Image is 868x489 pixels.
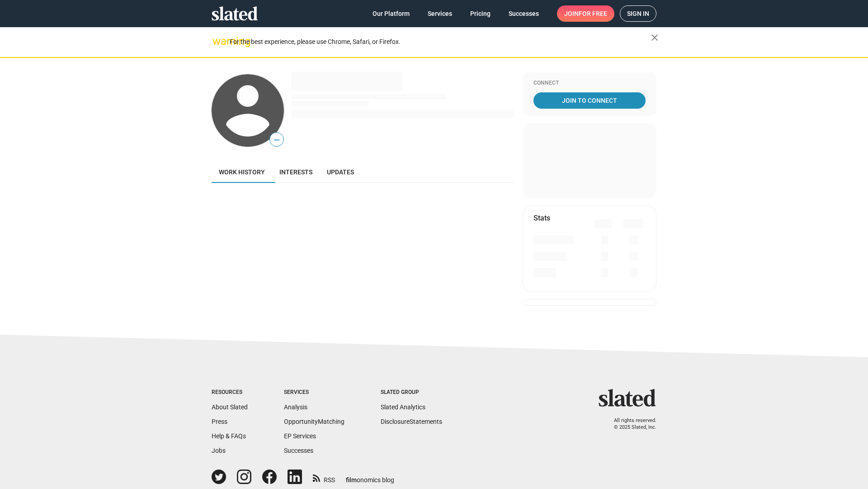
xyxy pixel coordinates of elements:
p: All rights reserved. © 2025 Slated, Inc. [604,417,656,431]
span: Updates [327,168,354,176]
a: EP Services [284,432,316,440]
a: Help & FAQs [212,432,246,440]
span: Services [428,5,452,22]
a: RSS [313,470,335,484]
span: Join To Connect [535,92,644,109]
span: Sign in [627,6,649,21]
mat-card-title: Stats [533,213,550,223]
a: Analysis [284,403,307,411]
mat-icon: warning [212,36,223,47]
a: Successes [501,5,546,22]
a: Jobs [212,447,226,454]
a: Pricing [463,5,498,22]
div: Slated Group [381,389,442,396]
span: film [346,476,357,484]
a: Our Platform [365,5,417,22]
a: Joinfor free [557,5,614,22]
a: About Slated [212,403,248,411]
a: Interests [272,161,320,183]
div: Resources [212,389,248,396]
span: Interests [279,168,312,176]
span: Successes [509,5,539,22]
div: Connect [533,80,646,87]
a: Sign in [620,5,656,22]
span: Our Platform [373,5,410,22]
div: For the best experience, please use Chrome, Safari, or Firefox. [230,36,651,48]
span: Pricing [470,5,491,22]
div: Services [284,389,344,396]
a: Successes [284,447,313,454]
span: Work history [219,168,265,176]
a: filmonomics blog [346,469,394,484]
a: Slated Analytics [381,403,425,411]
mat-icon: close [649,32,660,43]
a: Updates [320,161,361,183]
a: OpportunityMatching [284,418,344,425]
span: for free [579,5,607,22]
a: Press [212,418,227,425]
a: Work history [212,161,272,183]
span: Join [564,5,607,22]
a: Join To Connect [533,92,646,109]
a: Services [420,5,459,22]
span: — [270,134,283,146]
a: DisclosureStatements [381,418,442,425]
